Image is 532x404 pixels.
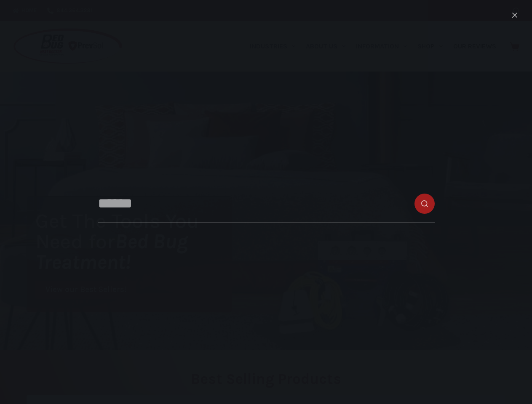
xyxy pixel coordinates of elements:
[300,21,350,72] a: About Us
[7,3,32,29] button: Open LiveChat chat widget
[45,286,126,294] span: View our Best Sellers!
[27,372,505,386] h2: Best Selling Products
[244,21,501,72] nav: Primary
[35,281,136,299] a: View our Best Sellers!
[448,21,501,72] a: Our Reviews
[244,21,300,72] a: Industries
[412,21,448,72] a: Shop
[35,210,232,272] h1: Get The Tools You Need for
[351,21,412,72] a: Information
[13,28,123,65] img: Prevsol/Bed Bug Heat Doctor
[513,8,519,14] button: Search
[35,229,188,274] i: Bed Bug Treatment!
